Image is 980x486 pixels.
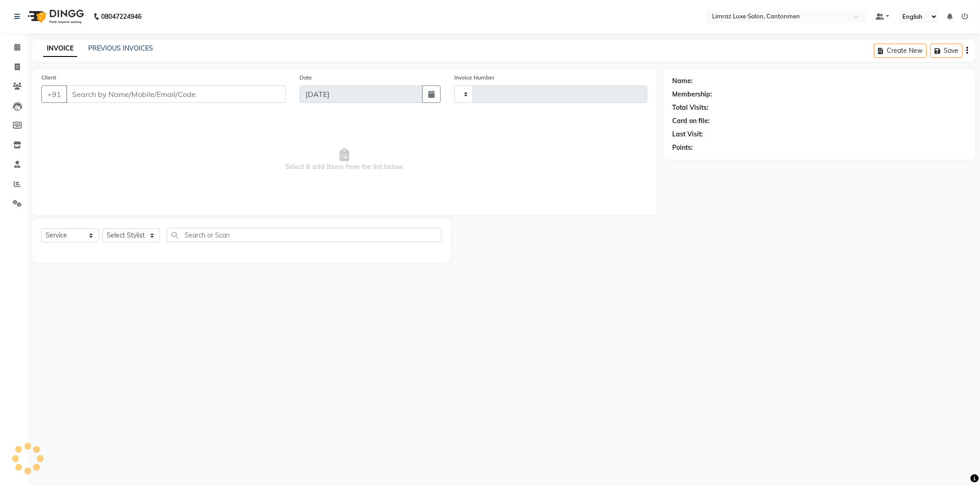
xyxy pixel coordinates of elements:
div: Name: [673,76,693,86]
div: Card on file: [673,116,710,126]
div: Membership: [673,90,713,99]
div: Points: [673,143,693,153]
button: Save [930,44,963,58]
label: Client [41,73,56,82]
span: Select & add items from the list below [41,114,647,206]
label: Invoice Number [454,73,494,82]
button: +91 [41,85,67,103]
input: Search or Scan [167,228,442,242]
a: INVOICE [43,40,77,57]
input: Search by Name/Mobile/Email/Code [66,85,286,103]
div: Last Visit: [673,130,703,139]
div: Total Visits: [673,103,709,113]
b: 08047224946 [101,4,142,29]
button: Create New [874,44,927,58]
img: logo [23,4,86,29]
label: Date [300,73,312,82]
a: PREVIOUS INVOICES [88,44,153,52]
